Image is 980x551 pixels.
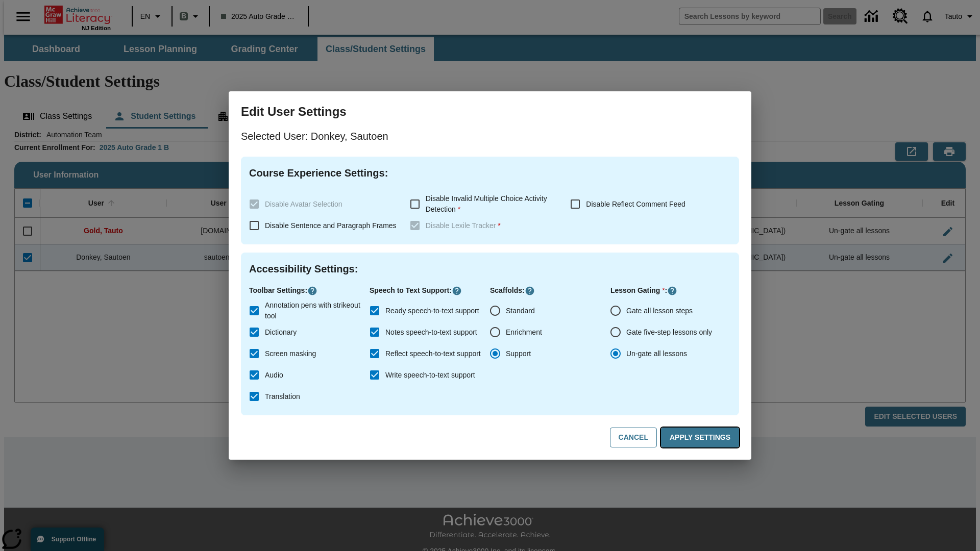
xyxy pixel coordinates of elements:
[667,286,677,296] button: Click here to know more about
[490,285,610,296] p: Scaffolds :
[265,370,283,381] span: Audio
[265,327,297,338] span: Dictionary
[426,194,547,213] span: Disable Invalid Multiple Choice Activity Detection
[385,306,479,316] span: Ready speech-to-text support
[249,285,370,296] p: Toolbar Settings :
[661,428,739,447] button: Apply Settings
[265,200,342,208] span: Disable Avatar Selection
[265,348,316,359] span: Screen masking
[385,370,475,381] span: Write speech-to-text support
[426,221,501,230] span: Disable Lexile Tracker
[626,348,687,359] span: Un-gate all lessons
[506,306,535,316] span: Standard
[452,286,462,296] button: Click here to know more about
[249,261,731,277] h4: Accessibility Settings :
[241,104,739,120] h3: Edit User Settings
[265,221,397,230] span: Disable Sentence and Paragraph Frames
[307,286,317,296] button: Click here to know more about
[506,348,531,359] span: Support
[241,128,739,144] p: Selected User: Donkey, Sautoen
[385,327,477,338] span: Notes speech-to-text support
[265,391,300,402] span: Translation
[610,285,731,296] p: Lesson Gating :
[243,193,402,215] label: These settings are specific to individual classes. To see these settings or make changes, please ...
[610,428,657,447] button: Cancel
[265,300,361,321] span: Annotation pens with strikeout tool
[385,348,481,359] span: Reflect speech-to-text support
[586,200,685,208] span: Disable Reflect Comment Feed
[370,285,490,296] p: Speech to Text Support :
[626,327,712,338] span: Gate five-step lessons only
[249,165,731,181] h4: Course Experience Settings :
[626,306,693,316] span: Gate all lesson steps
[404,215,562,236] label: These settings are specific to individual classes. To see these settings or make changes, please ...
[506,327,542,338] span: Enrichment
[525,286,535,296] button: Click here to know more about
